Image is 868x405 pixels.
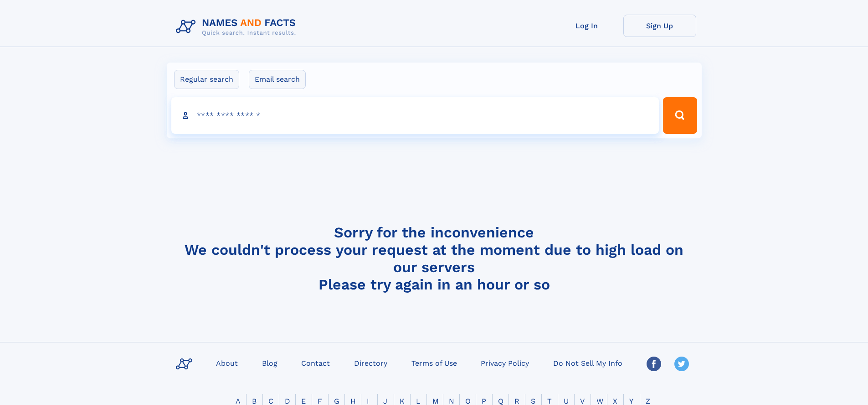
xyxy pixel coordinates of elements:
a: Blog [258,356,281,369]
a: Terms of Use [408,356,461,369]
a: About [212,356,241,369]
a: Directory [350,356,391,369]
a: Do Not Sell My Info [550,356,626,369]
input: search input [171,97,659,134]
img: Logo Names and Facts [172,15,303,39]
button: Search Button [663,97,697,134]
a: Contact [298,356,334,369]
h4: Sorry for the inconvenience We couldn't process your request at the moment due to high load on ou... [172,224,696,293]
label: Email search [249,70,306,89]
label: Regular search [174,70,239,89]
a: Log In [550,15,623,37]
a: Sign Up [623,15,696,37]
img: Facebook [647,357,661,371]
a: Privacy Policy [477,356,533,369]
img: Twitter [674,357,689,371]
